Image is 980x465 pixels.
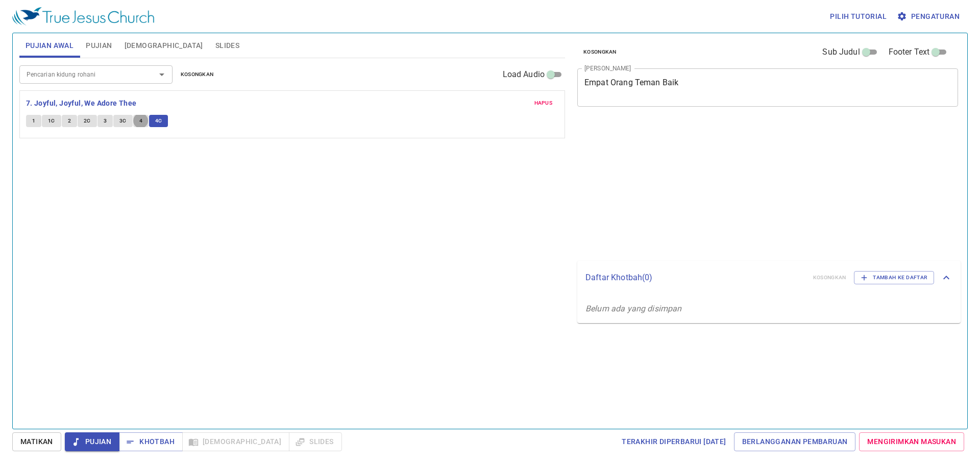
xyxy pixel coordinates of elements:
[503,68,545,81] span: Load Audio
[84,116,91,126] span: 2C
[822,46,860,58] span: Sub Judul
[149,115,168,127] button: 4C
[742,435,848,448] span: Berlangganan Pembaruan
[584,78,951,97] textarea: Empat Orang Teman Baik
[861,273,927,282] span: Tambah ke Daftar
[573,117,883,257] iframe: from-child
[734,432,856,451] a: Berlangganan Pembaruan
[125,39,203,52] span: [DEMOGRAPHIC_DATA]
[26,97,138,110] button: 7. Joyful, Joyful, We Adore Thee
[104,116,107,126] span: 3
[577,46,623,58] button: Kosongkan
[12,7,154,26] img: True Jesus Church
[119,116,127,126] span: 3C
[32,116,35,126] span: 1
[528,97,559,109] button: Hapus
[73,435,111,448] span: Pujian
[585,304,681,313] i: Belum ada yang disimpan
[26,115,41,127] button: 1
[68,116,71,126] span: 2
[119,432,183,451] button: Khotbah
[113,115,133,127] button: 3C
[534,99,553,108] span: Hapus
[26,97,137,110] b: 7. Joyful, Joyful, We Adore Thee
[65,432,119,451] button: Pujian
[26,39,73,52] span: Pujian Awal
[622,435,726,448] span: Terakhir Diperbarui [DATE]
[133,115,149,127] button: 4
[826,7,891,26] button: Pilih tutorial
[78,115,97,127] button: 2C
[181,70,214,79] span: Kosongkan
[127,435,175,448] span: Khotbah
[618,432,730,451] a: Terakhir Diperbarui [DATE]
[97,115,113,127] button: 3
[585,272,805,284] p: Daftar Khotbah ( 0 )
[215,39,239,52] span: Slides
[583,47,617,57] span: Kosongkan
[48,116,55,126] span: 1C
[867,435,956,448] span: Mengirimkan Masukan
[859,432,964,451] a: Mengirimkan Masukan
[155,116,162,126] span: 4C
[830,10,887,23] span: Pilih tutorial
[20,435,53,448] span: Matikan
[155,67,169,82] button: Open
[175,68,220,81] button: Kosongkan
[139,116,142,126] span: 4
[889,46,930,58] span: Footer Text
[86,39,112,52] span: Pujian
[854,271,934,284] button: Tambah ke Daftar
[895,7,964,26] button: Pengaturan
[42,115,61,127] button: 1C
[899,10,960,23] span: Pengaturan
[12,432,61,451] button: Matikan
[577,261,961,295] div: Daftar Khotbah(0)KosongkanTambah ke Daftar
[62,115,77,127] button: 2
